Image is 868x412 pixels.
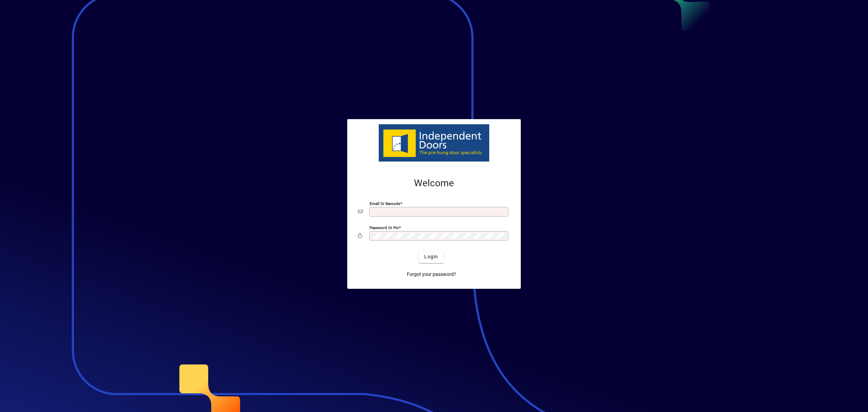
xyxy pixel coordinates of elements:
h2: Welcome [358,177,510,189]
mat-label: Password or Pin [370,225,399,230]
span: Forgot your password? [407,271,456,278]
span: Login [424,253,438,260]
button: Login [419,251,443,263]
mat-label: Email or Barcode [370,201,400,206]
a: Forgot your password? [404,268,459,281]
